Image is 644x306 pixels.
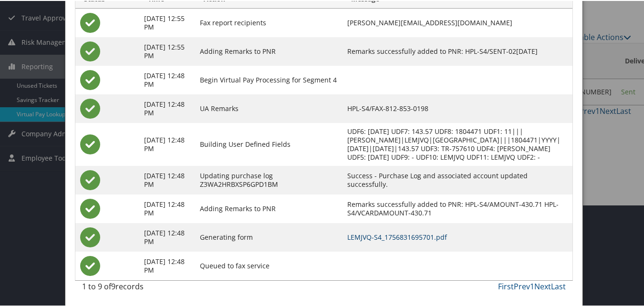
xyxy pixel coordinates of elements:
td: UDF6: [DATE] UDF7: 143.57 UDF8: 1804471 UDF1: 11|||[PERSON_NAME]|LEMJVQ|[GEOGRAPHIC_DATA]|||18044... [343,122,573,165]
a: Prev [514,280,530,291]
td: Success - Purchase Log and associated account updated successfully. [343,165,573,194]
td: Updating purchase log Z3WA2HRBXSP6GPD1BM [195,165,342,194]
td: Remarks successfully added to PNR: HPL-S4/SENT-02[DATE] [343,36,573,65]
td: [DATE] 12:48 PM [139,122,195,165]
td: Adding Remarks to PNR [195,36,342,65]
td: [DATE] 12:48 PM [139,251,195,279]
td: Generating form [195,222,342,251]
td: [PERSON_NAME][EMAIL_ADDRESS][DOMAIN_NAME] [343,8,573,36]
a: Last [551,280,566,291]
td: Adding Remarks to PNR [195,194,342,222]
a: Next [534,280,551,291]
a: 1 [530,280,534,291]
td: [DATE] 12:48 PM [139,165,195,194]
div: 1 to 9 of records [82,280,192,296]
a: First [498,280,514,291]
td: [DATE] 12:48 PM [139,93,195,122]
span: 9 [111,280,115,291]
td: Building User Defined Fields [195,122,342,165]
td: [DATE] 12:55 PM [139,8,195,36]
td: Begin Virtual Pay Processing for Segment 4 [195,65,342,93]
td: Fax report recipients [195,8,342,36]
td: [DATE] 12:48 PM [139,194,195,222]
td: [DATE] 12:48 PM [139,65,195,93]
td: Remarks successfully added to PNR: HPL-S4/AMOUNT-430.71 HPL-S4/VCARDAMOUNT-430.71 [343,194,573,222]
td: Queued to fax service [195,251,342,279]
td: [DATE] 12:55 PM [139,36,195,65]
a: LEMJVQ-S4_1756831695701.pdf [347,232,447,241]
td: UA Remarks [195,93,342,122]
td: HPL-S4/FAX-812-853-0198 [343,93,573,122]
td: [DATE] 12:48 PM [139,222,195,251]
